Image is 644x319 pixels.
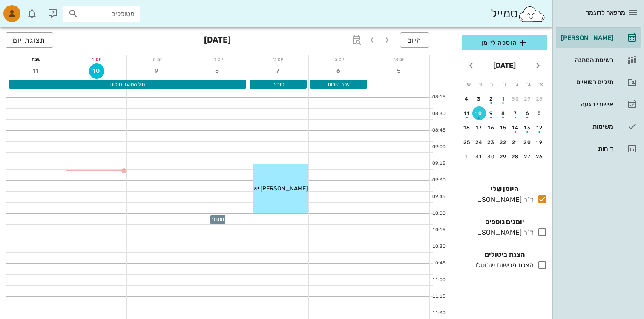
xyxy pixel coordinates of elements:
div: 25 [460,139,474,145]
span: חול המועד סוכות [110,81,145,87]
div: 11:30 [430,310,447,317]
div: יום ג׳ [248,55,308,63]
button: 10 [472,106,486,120]
button: 9 [149,63,165,79]
div: דוחות [559,145,613,152]
a: אישורי הגעה [556,94,641,115]
span: 8 [210,67,225,75]
span: 11 [29,67,44,75]
button: 6 [521,106,535,120]
button: 24 [472,135,486,149]
div: יום ה׳ [127,55,187,63]
div: 24 [472,139,486,145]
span: תג [25,7,30,12]
span: סוכות [272,81,285,87]
button: 26 [533,150,546,164]
div: הצגת פגישות שבוטלו [472,260,534,270]
div: 27 [521,154,535,160]
div: 14 [509,125,522,131]
th: ו׳ [474,77,486,91]
div: 11:15 [430,293,447,300]
div: יום ו׳ [66,55,126,63]
button: 23 [484,135,498,149]
h4: יומנים נוספים [462,217,547,227]
div: 15 [497,125,510,131]
div: 21 [509,139,522,145]
div: 16 [484,125,498,131]
a: תיקים רפואיים [556,72,641,92]
button: 14 [509,121,522,135]
button: 6 [331,63,346,79]
img: SmileCloud logo [518,6,546,23]
button: הוספה ליומן [462,35,547,50]
button: 1 [460,150,474,164]
button: 20 [521,135,535,149]
div: 08:30 [430,110,447,118]
span: [PERSON_NAME] ישראלי [242,185,308,192]
button: 8 [210,63,225,79]
span: מרפאה לדוגמה [585,9,625,17]
div: 9 [484,110,498,116]
button: 30 [484,150,498,164]
button: 5 [391,63,407,79]
div: 08:15 [430,94,447,101]
button: 17 [472,121,486,135]
button: 3 [472,92,486,106]
div: 28 [533,96,546,102]
button: 29 [521,92,535,106]
button: 18 [460,121,474,135]
button: [DATE] [490,57,519,74]
div: 10:30 [430,243,447,250]
div: 31 [472,154,486,160]
button: היום [400,32,429,48]
div: 19 [533,139,546,145]
button: 16 [484,121,498,135]
span: 9 [149,67,165,75]
span: 6 [331,67,346,75]
div: רשימת המתנה [559,57,613,63]
div: יום א׳ [369,55,429,63]
div: 26 [533,154,546,160]
a: דוחות [556,138,641,159]
div: 09:30 [430,177,447,184]
div: שבת [6,55,66,63]
button: 28 [533,92,546,106]
button: 11 [29,63,44,79]
div: 8 [497,110,510,116]
div: 28 [509,154,522,160]
th: ה׳ [487,77,498,91]
div: 22 [497,139,510,145]
div: 23 [484,139,498,145]
button: 30 [509,92,522,106]
div: אישורי הגעה [559,101,613,108]
div: משימות [559,123,613,130]
div: 10:15 [430,227,447,234]
div: 12 [533,125,546,131]
div: 18 [460,125,474,131]
div: 13 [521,125,535,131]
button: 15 [497,121,510,135]
button: 25 [460,135,474,149]
th: ד׳ [499,77,510,91]
button: 29 [497,150,510,164]
button: 5 [533,106,546,120]
button: 12 [533,121,546,135]
h4: הצגת ביטולים [462,250,547,260]
th: א׳ [535,77,546,91]
div: 30 [509,96,522,102]
button: 10 [89,63,104,79]
button: 7 [509,106,522,120]
button: 9 [484,106,498,120]
button: 27 [521,150,535,164]
th: ב׳ [523,77,534,91]
button: 8 [497,106,510,120]
div: 09:00 [430,144,447,151]
button: 1 [497,92,510,106]
button: 22 [497,135,510,149]
a: רשימת המתנה [556,50,641,70]
div: תיקים רפואיים [559,79,613,86]
button: תצוגת יום [6,32,53,48]
div: 3 [472,96,486,102]
div: 2 [484,96,498,102]
button: 21 [509,135,522,149]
